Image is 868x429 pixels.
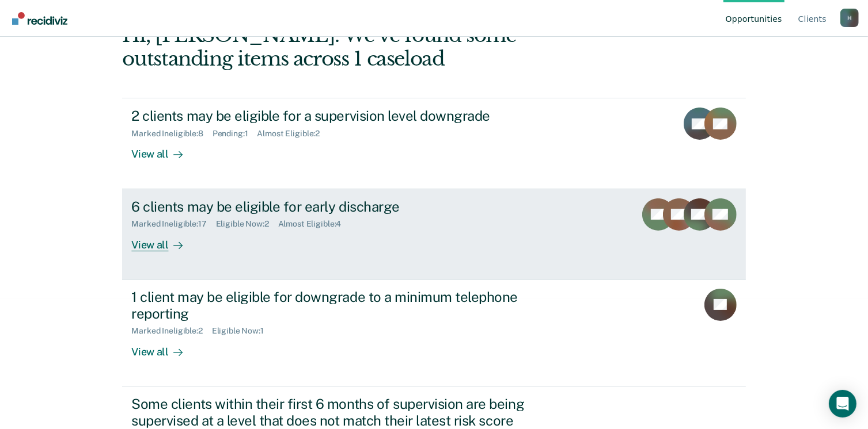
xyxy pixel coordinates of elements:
a: 6 clients may be eligible for early dischargeMarked Ineligible:17Eligible Now:2Almost Eligible:4V... [122,189,745,279]
div: 2 clients may be eligible for a supervision level downgrade [131,108,536,124]
div: 6 clients may be eligible for early discharge [131,198,536,215]
a: 2 clients may be eligible for a supervision level downgradeMarked Ineligible:8Pending:1Almost Eli... [122,98,745,189]
div: Some clients within their first 6 months of supervision are being supervised at a level that does... [131,396,536,429]
a: 1 client may be eligible for downgrade to a minimum telephone reportingMarked Ineligible:2Eligibl... [122,279,745,386]
div: Open Intercom Messenger [829,390,856,417]
div: View all [131,229,196,251]
div: Hi, [PERSON_NAME]. We’ve found some outstanding items across 1 caseload [122,24,621,71]
div: Marked Ineligible : 2 [131,326,211,336]
div: Marked Ineligible : 8 [131,129,212,139]
div: H [840,9,859,27]
img: Recidiviz [12,12,67,25]
div: View all [131,139,196,161]
div: Eligible Now : 1 [212,326,273,336]
div: 1 client may be eligible for downgrade to a minimum telephone reporting [131,289,536,322]
div: View all [131,336,196,358]
div: Almost Eligible : 2 [257,129,329,139]
div: Almost Eligible : 4 [278,219,351,229]
div: Marked Ineligible : 17 [131,219,215,229]
button: Profile dropdown button [840,9,859,27]
div: Pending : 1 [213,129,257,139]
div: Eligible Now : 2 [216,219,278,229]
